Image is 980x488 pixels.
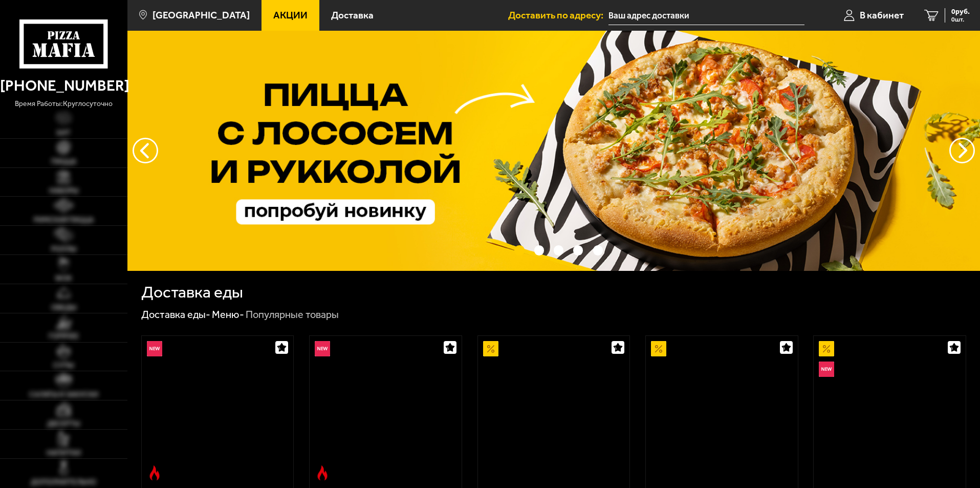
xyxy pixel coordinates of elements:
[646,336,798,485] a: АкционныйПепперони 25 см (толстое с сыром)
[315,465,330,481] img: Острое блюдо
[153,10,250,20] span: [GEOGRAPHIC_DATA]
[554,245,563,255] button: точки переключения
[49,187,78,195] span: Наборы
[819,341,834,356] img: Акционный
[573,245,583,255] button: точки переключения
[331,10,374,20] span: Доставка
[860,10,904,20] span: В кабинет
[246,308,339,322] div: Популярные товары
[51,246,76,253] span: Роллы
[951,16,970,23] span: 0 шт.
[141,284,243,301] h1: Доставка еды
[949,138,975,163] button: предыдущий
[55,275,72,282] span: WOK
[273,10,308,20] span: Акции
[478,336,630,485] a: АкционныйАль-Шам 25 см (тонкое тесто)
[819,362,834,377] img: Новинка
[56,130,71,137] span: Хит
[147,341,162,356] img: Новинка
[593,245,603,255] button: точки переключения
[483,341,498,356] img: Акционный
[951,8,970,15] span: 0 руб.
[147,465,162,481] img: Острое блюдо
[51,158,76,165] span: Пицца
[608,6,804,25] input: Ваш адрес доставки
[29,391,98,398] span: Салаты и закуски
[142,336,294,485] a: НовинкаОстрое блюдоРимская с креветками
[51,304,76,311] span: Обеды
[534,245,544,255] button: точки переключения
[514,245,524,255] button: точки переключения
[310,336,462,485] a: НовинкаОстрое блюдоРимская с мясным ассорти
[141,308,210,321] a: Доставка еды-
[651,341,666,356] img: Акционный
[31,479,96,486] span: Дополнительно
[47,450,81,457] span: Напитки
[34,217,94,224] span: Римская пицца
[814,336,966,485] a: АкционныйНовинкаВсё включено
[133,138,158,163] button: следующий
[508,10,608,20] span: Доставить по адресу:
[212,308,244,321] a: Меню-
[53,362,74,369] span: Супы
[49,333,79,340] span: Горячее
[47,420,80,428] span: Десерты
[315,341,330,356] img: Новинка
